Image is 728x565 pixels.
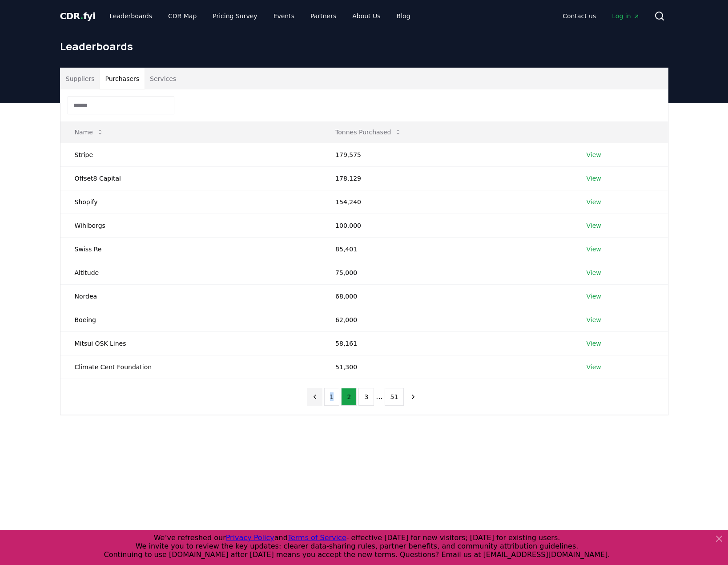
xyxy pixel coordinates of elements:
td: 58,161 [321,331,572,355]
td: 100,000 [321,214,572,237]
a: View [587,174,601,183]
a: Log in [605,8,647,24]
td: Swiss Re [60,237,322,261]
td: 85,401 [321,237,572,261]
a: CDR.fyi [60,10,96,22]
a: View [587,150,601,159]
button: 2 [341,388,357,406]
button: Suppliers [60,68,100,89]
button: Tonnes Purchased [328,123,409,141]
td: 179,575 [321,143,572,166]
a: View [587,268,601,277]
td: 62,000 [321,308,572,331]
td: Altitude [60,261,322,284]
a: Leaderboards [102,8,159,24]
span: Log in [612,12,640,20]
td: 178,129 [321,166,572,190]
button: next page [406,388,421,406]
a: View [587,221,601,230]
a: CDR Map [161,8,204,24]
td: Mitsui OSK Lines [60,331,322,355]
button: previous page [307,388,322,406]
a: View [587,245,601,254]
a: Pricing Survey [205,8,264,24]
button: 1 [324,388,340,406]
a: View [587,339,601,348]
td: 51,300 [321,355,572,379]
span: . [80,11,83,21]
a: Blog [390,8,418,24]
button: Name [68,123,111,141]
button: Purchasers [100,68,145,89]
td: Stripe [60,143,322,166]
nav: Main [555,8,647,24]
td: Wihlborgs [60,214,322,237]
button: 51 [385,388,404,406]
h1: Leaderboards [60,39,668,53]
span: CDR fyi [60,11,96,21]
a: Events [266,8,302,24]
td: Offset8 Capital [60,166,322,190]
td: Boeing [60,308,322,331]
a: View [587,292,601,301]
td: Climate Cent Foundation [60,355,322,379]
td: Shopify [60,190,322,214]
button: 3 [358,388,374,406]
li: ... [376,391,382,402]
nav: Main [102,8,417,24]
a: View [587,315,601,324]
a: View [587,363,601,371]
td: 75,000 [321,261,572,284]
a: Partners [303,8,343,24]
td: 68,000 [321,284,572,308]
a: About Us [345,8,387,24]
a: Contact us [555,8,603,24]
button: Services [145,68,181,89]
td: 154,240 [321,190,572,214]
td: Nordea [60,284,322,308]
a: View [587,198,601,206]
